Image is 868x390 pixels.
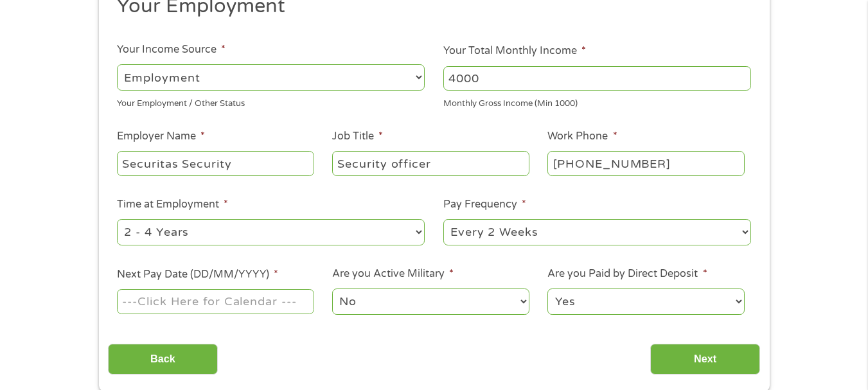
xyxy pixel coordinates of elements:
label: Are you Paid by Direct Deposit [547,267,707,281]
label: Work Phone [547,130,617,143]
label: Your Income Source [117,43,226,57]
input: Walmart [117,151,314,175]
label: Time at Employment [117,198,228,211]
input: ---Click Here for Calendar --- [117,289,314,314]
input: 1800 [443,66,751,91]
div: Monthly Gross Income (Min 1000) [443,93,751,111]
label: Employer Name [117,130,205,143]
label: Are you Active Military [332,267,454,281]
div: Your Employment / Other Status [117,93,425,111]
input: Back [108,344,218,375]
input: (231) 754-4010 [547,151,744,175]
label: Next Pay Date (DD/MM/YYYY) [117,268,278,281]
label: Your Total Monthly Income [443,44,586,58]
label: Job Title [332,130,383,143]
input: Next [650,344,760,375]
input: Cashier [332,151,529,175]
label: Pay Frequency [443,198,526,211]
